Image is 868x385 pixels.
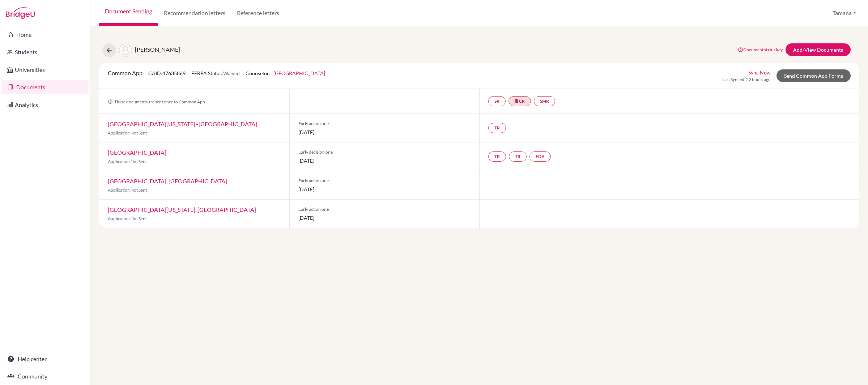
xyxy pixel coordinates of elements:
span: Early action one [298,206,471,213]
a: Universities [1,63,89,77]
a: Students [1,45,89,59]
a: [GEOGRAPHIC_DATA][US_STATE]–[GEOGRAPHIC_DATA] [108,120,257,127]
a: [GEOGRAPHIC_DATA] [273,70,325,76]
a: EDA [529,151,551,162]
a: Add/View Documents [786,43,851,56]
span: [DATE] [298,157,471,164]
span: Last Synced: 22 hours ago [722,76,771,83]
a: Analytics [1,98,89,112]
a: [GEOGRAPHIC_DATA], [GEOGRAPHIC_DATA] [108,177,227,184]
span: [DATE] [298,128,471,136]
a: Sync Now [748,69,771,76]
span: Counselor: [246,70,325,76]
span: CAID: 47635869 [148,70,186,76]
a: [GEOGRAPHIC_DATA] [108,149,166,156]
span: Application Not Sent [108,216,147,221]
a: Send Common App Forms [776,69,851,82]
a: Community [1,369,89,384]
span: These documents are sent once to Common App [108,99,205,104]
a: Documents [1,80,89,94]
span: Early action one [298,177,471,184]
span: Early decision one [298,149,471,155]
span: Application Not Sent [108,159,147,164]
a: TR [488,123,506,133]
a: TR [509,151,527,162]
span: Waived [223,70,240,76]
i: insert_drive_file [515,99,519,103]
span: [DATE] [298,185,471,193]
a: TR [488,151,506,162]
a: insert_drive_fileCR [509,96,531,106]
a: [GEOGRAPHIC_DATA][US_STATE], [GEOGRAPHIC_DATA] [108,206,256,213]
a: Home [1,27,89,42]
span: [PERSON_NAME] [135,46,180,53]
span: [DATE] [298,214,471,222]
a: SMR [534,96,555,106]
a: Help center [1,352,89,366]
img: Bridge-U [6,7,35,19]
button: Tamana [829,6,859,20]
a: Document status key [738,47,783,52]
span: Common App [108,69,142,76]
a: SR [488,96,506,106]
span: Early action one [298,120,471,127]
span: Application Not Sent [108,187,147,193]
span: FERPA Status: [191,70,240,76]
span: Application Not Sent [108,130,147,136]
